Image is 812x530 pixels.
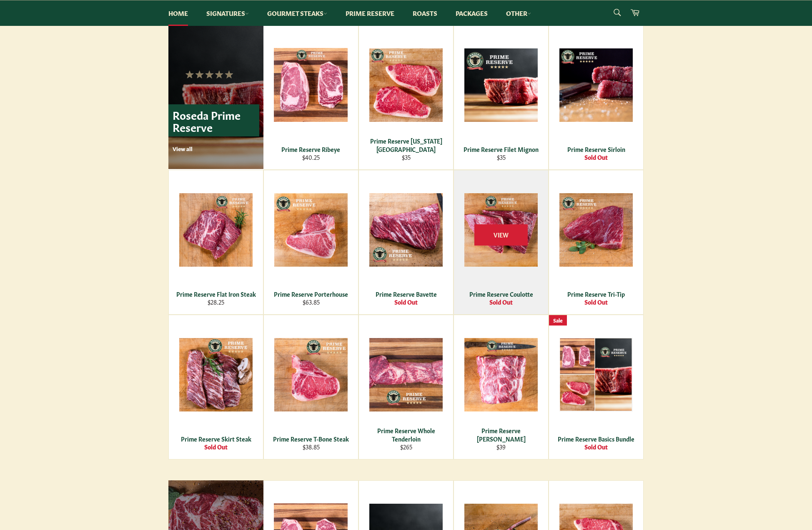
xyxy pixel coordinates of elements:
img: Prime Reserve Porterhouse [274,193,348,267]
div: $35 [459,153,543,161]
div: Prime Reserve [PERSON_NAME] [459,427,543,443]
div: $40.25 [269,153,353,161]
img: Prime Reserve Chuck Roast [464,338,538,411]
div: Prime Reserve Filet Mignon [459,145,543,153]
div: Sale [549,315,567,326]
div: Sold Out [554,153,638,161]
a: Packages [447,0,496,26]
div: Prime Reserve Flat Iron Steak [174,290,258,298]
p: View all [173,145,259,152]
span: View [474,224,528,245]
a: Signatures [198,0,257,26]
a: Prime Reserve Filet Mignon Prime Reserve Filet Mignon $35 [454,25,549,170]
div: Prime Reserve Bavette [364,290,448,298]
div: $28.25 [174,298,258,306]
a: Prime Reserve Ribeye Prime Reserve Ribeye $40.25 [263,25,358,170]
div: Sold Out [174,443,258,451]
img: Prime Reserve Whole Tenderloin [369,338,443,411]
img: Prime Reserve Bavette [369,193,443,267]
div: $35 [364,153,448,161]
a: Prime Reserve Basics Bundle Prime Reserve Basics Bundle Sold Out [549,315,644,459]
div: Prime Reserve Skirt Steak [174,435,258,443]
a: Home [160,0,196,26]
a: Prime Reserve Whole Tenderloin Prime Reserve Whole Tenderloin $265 [358,315,454,459]
div: Sold Out [554,443,638,451]
a: Prime Reserve Flat Iron Steak Prime Reserve Flat Iron Steak $28.25 [168,170,263,315]
div: Prime Reserve Whole Tenderloin [364,427,448,443]
div: Prime Reserve Tri-Tip [554,290,638,298]
img: Prime Reserve Flat Iron Steak [179,193,253,267]
div: Prime Reserve Sirloin [554,145,638,153]
div: Sold Out [364,298,448,306]
img: Prime Reserve Sirloin [559,48,633,122]
a: Prime Reserve New York Strip Prime Reserve [US_STATE][GEOGRAPHIC_DATA] $35 [358,25,454,170]
a: Prime Reserve Bavette Prime Reserve Bavette Sold Out [358,170,454,315]
div: Sold Out [554,298,638,306]
div: Prime Reserve Basics Bundle [554,435,638,443]
img: Prime Reserve Ribeye [274,48,348,122]
a: Prime Reserve Skirt Steak Prime Reserve Skirt Steak Sold Out [168,315,263,459]
img: Prime Reserve Skirt Steak [179,338,253,411]
a: Prime Reserve Sirloin Prime Reserve Sirloin Sold Out [549,25,644,170]
a: Prime Reserve Chuck Roast Prime Reserve [PERSON_NAME] $39 [454,315,549,459]
div: Prime Reserve [US_STATE][GEOGRAPHIC_DATA] [364,137,448,153]
a: Other [498,0,539,26]
img: Prime Reserve New York Strip [369,48,443,122]
a: Roseda Prime Reserve View all [168,25,263,169]
a: Prime Reserve [337,0,403,26]
img: Prime Reserve Filet Mignon [464,48,538,122]
div: Prime Reserve Porterhouse [269,290,353,298]
div: $63.85 [269,298,353,306]
div: Prime Reserve T-Bone Steak [269,435,353,443]
img: Prime Reserve Tri-Tip [559,193,633,267]
div: $38.85 [269,443,353,451]
a: Prime Reserve T-Bone Steak Prime Reserve T-Bone Steak $38.85 [263,315,358,459]
img: Prime Reserve Basics Bundle [559,338,633,411]
a: Prime Reserve Porterhouse Prime Reserve Porterhouse $63.85 [263,170,358,315]
div: $265 [364,443,448,451]
p: Roseda Prime Reserve [168,104,259,136]
a: Gourmet Steaks [259,0,336,26]
div: Sold Out [459,298,543,306]
div: $39 [459,443,543,451]
a: Prime Reserve Coulotte Prime Reserve Coulotte Sold Out View [454,170,549,315]
img: Prime Reserve T-Bone Steak [274,338,348,411]
a: Roasts [404,0,446,26]
a: Prime Reserve Tri-Tip Prime Reserve Tri-Tip Sold Out [549,170,644,315]
div: Prime Reserve Coulotte [459,290,543,298]
div: Prime Reserve Ribeye [269,145,353,153]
